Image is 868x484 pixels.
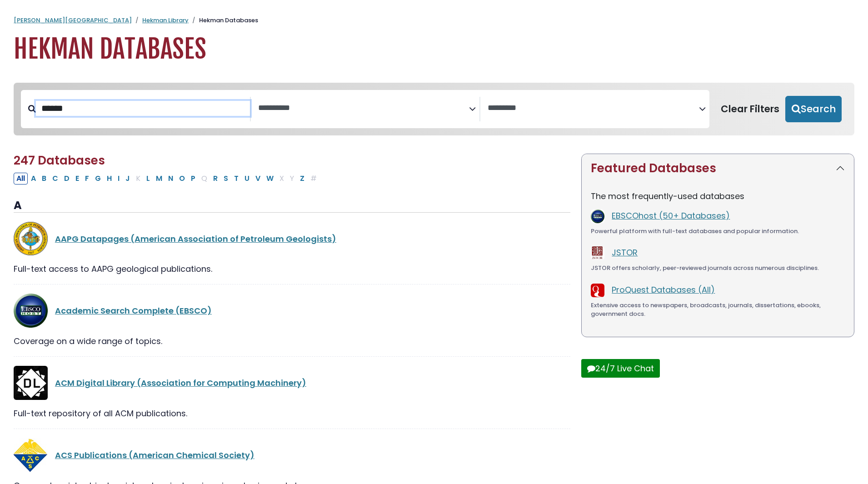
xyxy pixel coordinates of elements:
[14,173,28,185] button: All
[14,83,854,135] nav: Search filters
[55,305,212,316] a: Academic Search Complete (EBSCO)
[14,199,570,213] h3: A
[612,247,638,258] a: JSTOR
[153,173,165,185] button: Filter Results M
[488,104,699,113] textarea: Search
[39,173,49,185] button: Filter Results B
[189,16,258,25] li: Hekman Databases
[14,407,570,419] div: Full-text repository of all ACM publications.
[612,210,730,221] a: EBSCOhost (50+ Databases)
[165,173,176,185] button: Filter Results N
[591,190,845,202] p: The most frequently-used databases
[14,16,132,25] a: [PERSON_NAME][GEOGRAPHIC_DATA]
[55,449,254,461] a: ACS Publications (American Chemical Society)
[591,227,845,236] div: Powerful platform with full-text databases and popular information.
[612,284,715,295] a: ProQuest Databases (All)
[297,173,307,185] button: Filter Results Z
[14,263,570,275] div: Full-text access to AAPG geological publications.
[253,173,263,185] button: Filter Results V
[73,173,82,185] button: Filter Results E
[28,173,39,185] button: Filter Results A
[115,173,122,185] button: Filter Results I
[142,16,189,25] a: Hekman Library
[715,96,785,122] button: Clear Filters
[104,173,115,185] button: Filter Results H
[14,335,570,347] div: Coverage on a wide range of topics.
[14,16,854,25] nav: breadcrumb
[92,173,104,185] button: Filter Results G
[582,154,854,183] button: Featured Databases
[50,173,61,185] button: Filter Results C
[591,301,845,319] div: Extensive access to newspapers, broadcasts, journals, dissertations, ebooks, government docs.
[188,173,198,185] button: Filter Results P
[258,104,469,113] textarea: Search
[221,173,231,185] button: Filter Results S
[581,359,660,378] button: 24/7 Live Chat
[144,173,153,185] button: Filter Results L
[785,96,842,122] button: Submit for Search Results
[55,233,336,244] a: AAPG Datapages (American Association of Petroleum Geologists)
[264,173,276,185] button: Filter Results W
[176,173,188,185] button: Filter Results O
[55,377,306,389] a: ACM Digital Library (Association for Computing Machinery)
[61,173,72,185] button: Filter Results D
[210,173,220,185] button: Filter Results R
[591,264,845,273] div: JSTOR offers scholarly, peer-reviewed journals across numerous disciplines.
[14,152,105,169] span: 247 Databases
[14,172,320,184] div: Alpha-list to filter by first letter of database name
[82,173,92,185] button: Filter Results F
[14,34,854,65] h1: Hekman Databases
[231,173,241,185] button: Filter Results T
[242,173,252,185] button: Filter Results U
[123,173,133,185] button: Filter Results J
[36,101,250,116] input: Search database by title or keyword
